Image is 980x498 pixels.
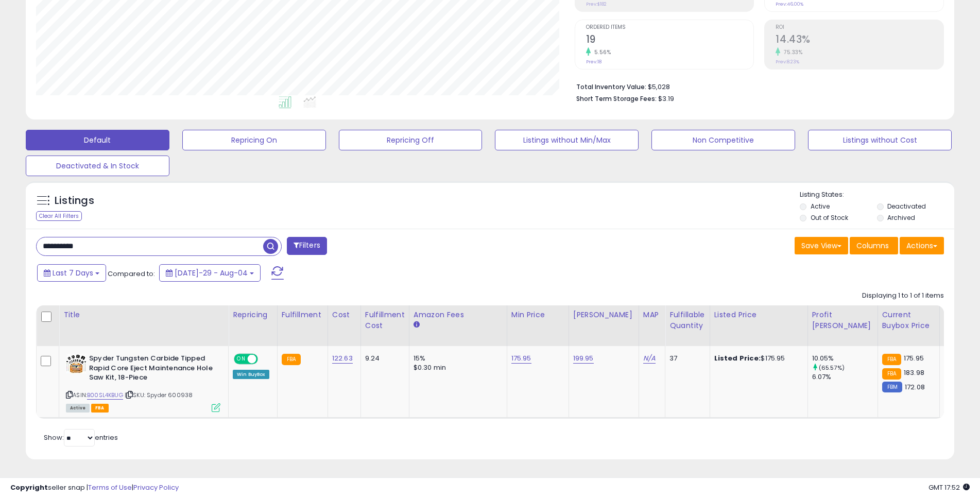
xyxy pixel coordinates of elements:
[929,483,970,492] span: 2025-08-12 17:52 GMT
[511,310,564,320] div: Min Price
[332,310,356,320] div: Cost
[182,130,326,150] button: Repricing On
[882,368,901,380] small: FBA
[87,391,123,400] a: B00SL4KBUG
[862,291,944,301] div: Displaying 1 to 1 of 1 items
[233,370,269,379] div: Win BuyBox
[776,25,943,30] span: ROI
[591,48,611,56] small: 5.56%
[495,130,639,150] button: Listings without Min/Max
[414,320,420,330] small: Amazon Fees.
[882,354,901,365] small: FBA
[108,269,155,279] span: Compared to:
[905,382,925,392] span: 172.08
[175,268,248,278] span: [DATE]-29 - Aug-04
[339,130,483,150] button: Repricing Off
[159,264,261,282] button: [DATE]-29 - Aug-04
[36,211,82,221] div: Clear All Filters
[282,310,323,320] div: Fulfillment
[819,364,845,372] small: (65.57%)
[882,310,935,331] div: Current Buybox Price
[511,353,531,364] a: 175.95
[287,237,327,255] button: Filters
[282,354,301,365] small: FBA
[66,354,220,411] div: ASIN:
[89,354,214,385] b: Spyder Tungsten Carbide Tipped Rapid Core Eject Maintenance Hole Saw Kit, 18-Piece
[576,94,657,103] b: Short Term Storage Fees:
[658,94,674,104] span: $3.19
[776,33,943,47] h2: 14.43%
[235,355,248,364] span: ON
[669,354,701,363] div: 37
[365,354,401,363] div: 9.24
[669,310,705,331] div: Fulfillable Quantity
[26,130,169,150] button: Default
[10,483,179,493] div: seller snap | |
[811,202,830,211] label: Active
[37,264,106,282] button: Last 7 Days
[900,237,944,254] button: Actions
[55,194,94,208] h5: Listings
[904,368,924,377] span: 183.98
[365,310,405,331] div: Fulfillment Cost
[887,213,915,222] label: Archived
[63,310,224,320] div: Title
[808,130,952,150] button: Listings without Cost
[643,353,656,364] a: N/A
[856,241,889,251] span: Columns
[10,483,48,492] strong: Copyright
[332,353,353,364] a: 122.63
[651,130,795,150] button: Non Competitive
[586,33,754,47] h2: 19
[66,404,90,413] span: All listings currently available for purchase on Amazon
[812,354,878,363] div: 10.05%
[812,310,873,331] div: Profit [PERSON_NAME]
[88,483,132,492] a: Terms of Use
[586,59,601,65] small: Prev: 18
[26,156,169,176] button: Deactivated & In Stock
[812,372,878,382] div: 6.07%
[573,310,634,320] div: [PERSON_NAME]
[44,433,118,442] span: Show: entries
[776,1,803,7] small: Prev: 46.00%
[795,237,848,254] button: Save View
[850,237,898,254] button: Columns
[586,25,754,30] span: Ordered Items
[714,310,803,320] div: Listed Price
[811,213,848,222] label: Out of Stock
[586,1,607,7] small: Prev: $182
[776,59,799,65] small: Prev: 8.23%
[414,363,499,372] div: $0.30 min
[233,310,273,320] div: Repricing
[133,483,179,492] a: Privacy Policy
[573,353,594,364] a: 199.95
[780,48,802,56] small: 75.33%
[714,354,800,363] div: $175.95
[887,202,926,211] label: Deactivated
[53,268,93,278] span: Last 7 Days
[800,190,954,200] p: Listing States:
[576,82,646,91] b: Total Inventory Value:
[576,80,936,92] li: $5,028
[414,354,499,363] div: 15%
[904,353,924,363] span: 175.95
[643,310,661,320] div: MAP
[944,354,978,363] div: 33%
[714,353,761,363] b: Listed Price:
[91,404,109,413] span: FBA
[882,382,902,392] small: FBM
[125,391,193,399] span: | SKU: Spyder 600938
[414,310,503,320] div: Amazon Fees
[66,354,87,373] img: 51IH77NThBL._SL40_.jpg
[256,355,273,364] span: OFF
